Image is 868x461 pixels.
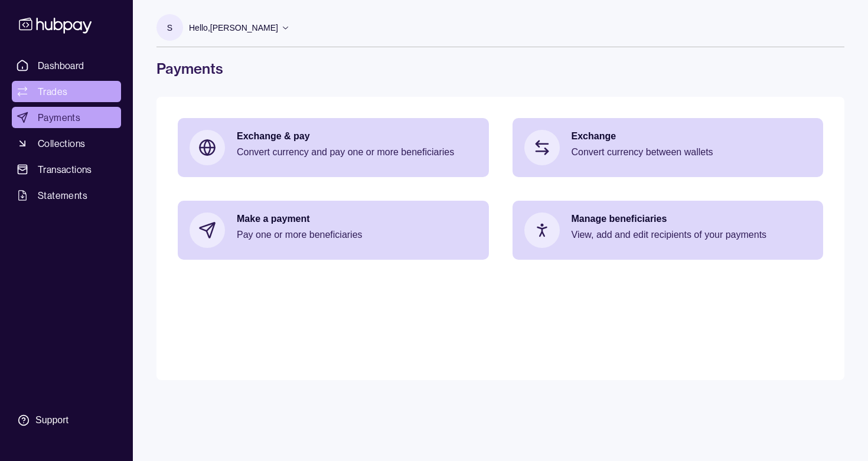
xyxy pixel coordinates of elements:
p: S [167,21,172,34]
span: Dashboard [38,58,84,73]
p: Make a payment [237,212,477,225]
a: Manage beneficiariesView, add and edit recipients of your payments [513,201,824,260]
p: Convert currency and pay one or more beneficiaries [237,146,477,159]
a: ExchangeConvert currency between wallets [513,118,824,177]
h1: Payments [156,59,844,78]
span: Payments [38,110,80,125]
a: Dashboard [12,55,121,76]
p: Exchange [572,130,812,143]
a: Trades [12,81,121,102]
a: Support [12,408,121,433]
a: Collections [12,133,121,154]
span: Collections [38,136,85,151]
p: Pay one or more beneficiaries [237,228,477,241]
p: Convert currency between wallets [572,146,812,159]
a: Make a paymentPay one or more beneficiaries [178,201,489,260]
p: Exchange & pay [237,130,477,143]
span: Transactions [38,162,92,176]
a: Payments [12,107,121,128]
span: Trades [38,84,67,99]
p: View, add and edit recipients of your payments [572,228,812,241]
span: Statements [38,188,87,202]
div: Support [35,414,68,427]
p: Manage beneficiaries [572,212,812,225]
a: Exchange & payConvert currency and pay one or more beneficiaries [178,118,489,177]
a: Statements [12,185,121,206]
a: Transactions [12,159,121,180]
p: Hello, [PERSON_NAME] [189,21,278,34]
